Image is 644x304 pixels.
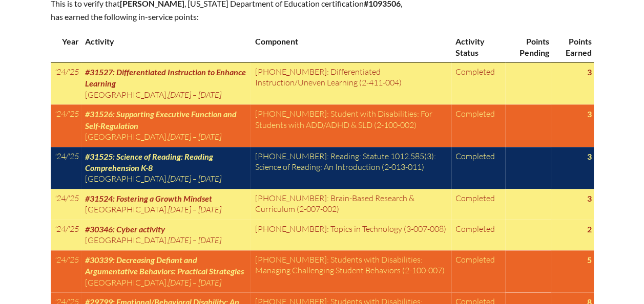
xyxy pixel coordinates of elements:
td: , [81,104,251,146]
td: [PHONE_NUMBER]: Reading: Statute 1012.585(3): Science of Reading: An Introduction (2-013-011) [251,147,451,189]
strong: 3 [587,193,592,203]
span: [DATE] – [DATE] [168,132,221,142]
td: , [81,189,251,220]
td: [PHONE_NUMBER]: Student with Disabilities: For Students with ADD/ADHD & SLD (2-100-002) [251,104,451,146]
td: Completed [451,189,505,220]
strong: 3 [587,151,592,161]
span: [GEOGRAPHIC_DATA] [85,132,167,142]
th: Year [51,32,81,62]
span: #31524: Fostering a Growth Mindset [85,193,212,203]
span: #31527: Differentiated Instruction to Enhance Learning [85,67,246,88]
span: [DATE] – [DATE] [168,204,221,214]
span: [DATE] – [DATE] [168,173,221,184]
td: Completed [451,250,505,292]
th: Activity Status [451,32,505,62]
th: Points Earned [551,32,593,62]
td: Completed [451,147,505,189]
td: '24/'25 [51,189,81,220]
td: Completed [451,62,505,104]
td: '24/'25 [51,220,81,250]
td: [PHONE_NUMBER]: Differentiated Instruction/Uneven Learning (2-411-004) [251,62,451,104]
span: [DATE] – [DATE] [168,235,221,245]
td: '24/'25 [51,250,81,292]
th: Points Pending [505,32,551,62]
span: [GEOGRAPHIC_DATA] [85,204,167,214]
span: [DATE] – [DATE] [168,90,221,100]
td: , [81,220,251,250]
span: #31526: Supporting Executive Function and Self-Regulation [85,109,237,130]
span: #30339: Decreasing Defiant and Argumentative Behaviors: Practical Strategies [85,255,244,276]
span: #31525: Science of Reading: Reading Comprehension K-8 [85,151,213,172]
span: [GEOGRAPHIC_DATA] [85,90,167,100]
strong: 5 [587,255,592,265]
strong: 3 [587,67,592,77]
strong: 3 [587,109,592,119]
span: #30346: Cyber activity [85,224,165,234]
td: , [81,147,251,189]
td: , [81,62,251,104]
span: [GEOGRAPHIC_DATA] [85,277,167,288]
td: [PHONE_NUMBER]: Students with Disabilities: Managing Challenging Student Behaviors (2-100-007) [251,250,451,292]
span: [DATE] – [DATE] [168,277,221,288]
td: [PHONE_NUMBER]: Topics in Technology (3-007-008) [251,220,451,250]
span: [GEOGRAPHIC_DATA] [85,235,167,245]
td: '24/'25 [51,62,81,104]
th: Activity [81,32,251,62]
td: Completed [451,104,505,146]
strong: 2 [587,224,592,234]
td: , [81,250,251,292]
td: '24/'25 [51,104,81,146]
td: Completed [451,220,505,250]
th: Component [251,32,451,62]
td: '24/'25 [51,147,81,189]
span: [GEOGRAPHIC_DATA] [85,173,167,184]
td: [PHONE_NUMBER]: Brain-Based Research & Curriculum (2-007-002) [251,189,451,220]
